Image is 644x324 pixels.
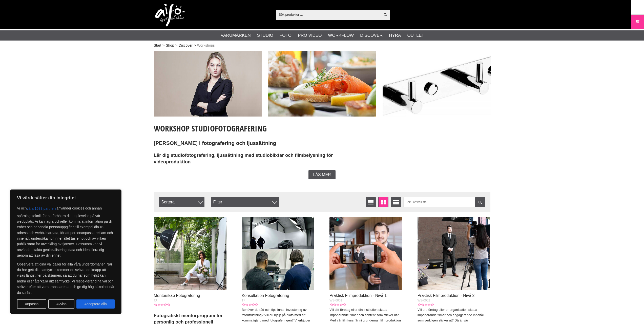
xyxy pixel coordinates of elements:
a: Discover [179,43,192,48]
a: Praktisk Filmproduktion - Nivå 1 [329,293,387,298]
a: Outlet [407,32,424,39]
input: Sök produkter ... [276,11,381,18]
a: Konsultation Fotografering [242,293,289,298]
span: Workshops [197,43,215,48]
span: > [162,43,164,48]
img: Praktisk Filmproduktion - Nivå 2 [418,217,490,290]
span: Läs mer [313,173,331,177]
div: Kundbetyg: 0 [329,303,346,307]
a: Fönstervisning [378,197,388,207]
a: Utökad listvisning [391,197,401,207]
div: Kundbetyg: 0 [242,303,258,307]
img: Annons:WS-002 banner_ws-food02-paul_lindqvist.jpg [268,51,376,117]
button: våra 1533 partners [27,204,57,213]
p: Observera att dina val gäller för alla våra underdomäner. När du har gett ditt samtycke kommer en... [17,261,115,295]
div: Kundbetyg: 0 [418,303,434,307]
a: Foto [280,32,292,39]
a: Start [154,43,161,48]
input: Sök i artikellista ... [404,197,485,207]
a: Mentorskap Fotografering [154,293,200,298]
p: Vi värdesätter din integritet [17,195,115,201]
a: Praktisk Filmproduktion - Nivå 2 [418,293,475,298]
a: Listvisning [366,197,376,207]
h3: Lär dig studiofotografering, ljussättning med studioblixtar och filmbelysning för videoproduktion [154,152,348,165]
a: Hyra [389,32,401,39]
span: WS-0002 [418,299,430,302]
div: Vi värdesätter din integritet [10,189,121,314]
img: Konsultation Fotografering [242,217,315,290]
h2: [PERSON_NAME] i fotografering och ljussättning [154,140,348,147]
a: Varumärken [221,32,251,39]
h1: Workshop Studiofotografering [154,123,348,134]
div: Filter [211,197,279,207]
img: Mentorskap Fotografering [154,217,227,290]
div: Kundbetyg: 0 [154,303,170,307]
span: Sortera [159,197,204,207]
a: Pro Video [298,32,322,39]
img: Annons:WS-003 banner_ws-prod01-tobias_fischer.jpg [383,51,491,117]
a: Workflow [328,32,354,39]
img: logo.png [155,4,185,27]
span: > [194,43,196,48]
a: Shop [166,43,174,48]
button: Anpassa [17,299,46,309]
a: Discover [360,32,383,39]
p: Vi och använder cookies och annan spårningsteknik för att förbättra din upplevelse på vår webbpla... [17,204,115,258]
button: Acceptera alla [76,299,115,309]
a: Studio [257,32,273,39]
span: TF [242,299,245,302]
a: Filtrera [475,197,485,207]
button: Avvisa [48,299,74,309]
span: > [175,43,177,48]
span: TA [154,299,157,302]
img: Praktisk Filmproduktion - Nivå 1 [329,217,402,290]
img: Annons:WS-001 banner_ws-port01-john_hagby.jpg [154,51,262,117]
span: WS-0001 [329,299,342,302]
